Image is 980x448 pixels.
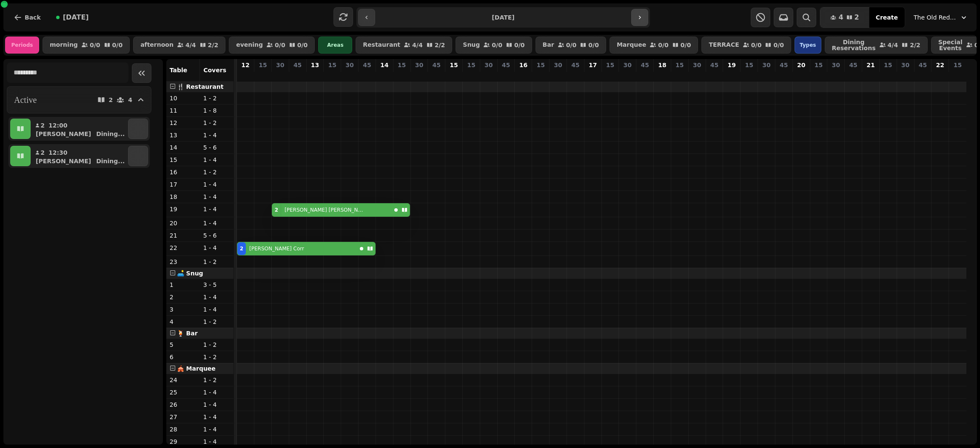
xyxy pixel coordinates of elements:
p: 30 [693,61,701,69]
p: 15 [450,61,458,69]
p: 3 - 5 [203,281,230,289]
p: 0 / 0 [588,42,599,48]
p: 15 [606,61,614,69]
p: 6 [170,353,197,361]
p: 1 - 4 [203,180,230,189]
div: Areas [318,37,352,54]
p: 45 [571,61,579,69]
p: 23 [170,258,197,266]
p: 20 [170,219,197,227]
p: 11 [170,106,197,115]
p: 4 / 4 [412,42,423,48]
p: 28 [170,425,197,434]
p: 45 [502,61,510,69]
p: 13 [170,131,197,139]
p: 2 [242,71,249,79]
button: 212:00[PERSON_NAME]Dining... [32,119,126,139]
div: Types [795,37,821,54]
span: [DATE] [63,14,89,21]
button: 42 [820,7,869,28]
p: 0 [311,71,318,79]
p: 45 [849,61,857,69]
p: 45 [433,61,441,69]
p: 0 [867,71,874,79]
p: 0 / 0 [297,42,308,48]
p: 1 - 2 [203,119,230,127]
p: 0 [555,71,561,79]
p: 15 [815,61,823,69]
p: 1 [170,281,197,289]
p: Restaurant [363,42,400,48]
p: 12 [241,61,249,69]
p: Special Events [938,39,963,51]
p: 25 [170,388,197,397]
p: 1 - 2 [203,376,230,384]
p: 0 [416,71,422,79]
span: Table [170,67,188,74]
div: Periods [5,37,39,54]
p: afternoon [140,42,174,48]
p: 45 [780,61,788,69]
button: Active24 [7,86,151,113]
p: 0 [728,71,735,79]
p: 22 [170,244,197,252]
p: 1 - 2 [203,340,230,349]
p: 0 [659,71,666,79]
p: 21 [170,231,197,240]
p: 45 [919,61,927,69]
p: 0 [850,71,857,79]
span: 🛋️ Snug [177,270,203,277]
p: 19 [170,205,197,213]
button: [DATE] [49,7,96,28]
span: 4 [838,14,843,21]
p: 0 [694,71,701,79]
p: 0 [364,71,370,79]
p: 0 [468,71,475,79]
p: 0 [590,71,596,79]
p: 15 [954,61,962,69]
p: 1 - 2 [203,353,230,361]
p: 0 [815,71,822,79]
p: 1 - 2 [203,94,230,102]
button: Collapse sidebar [132,63,151,83]
p: 12:00 [48,121,68,130]
p: 1 - 4 [203,219,230,227]
p: 5 - 6 [203,231,230,240]
p: 0 [832,71,839,79]
p: 0 [885,71,892,79]
p: 1 - 2 [203,258,230,266]
p: 1 - 8 [203,106,230,115]
p: 1 - 4 [203,388,230,397]
p: 4 [170,318,197,326]
p: 22 [936,61,944,69]
p: 1 - 4 [203,205,230,213]
p: 30 [832,61,840,69]
p: 0 [607,71,614,79]
p: 1 - 4 [203,293,230,301]
p: 0 / 0 [275,42,285,48]
span: 🍹 Bar [177,330,198,337]
p: 16 [519,61,527,69]
p: Dining ... [96,130,125,138]
p: 15 [884,61,892,69]
p: 2 / 2 [208,42,219,48]
button: evening0/00/0 [229,37,315,54]
button: Dining Reservations4/42/2 [825,37,928,54]
span: 2 [855,14,859,21]
p: 0 / 0 [751,42,762,48]
p: 0 [711,71,718,79]
p: 12 [170,119,197,127]
p: 0 [937,71,943,79]
p: 0 [503,71,510,79]
p: 2 / 2 [910,42,920,48]
p: morning [50,42,78,48]
p: 0 / 0 [514,42,525,48]
p: 0 [399,71,405,79]
p: 0 / 0 [492,42,502,48]
p: [PERSON_NAME] [36,157,91,165]
button: morning0/00/0 [43,37,130,54]
p: 0 [919,71,926,79]
p: 15 [170,156,197,164]
p: Snug [463,42,480,48]
p: 30 [345,61,353,69]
